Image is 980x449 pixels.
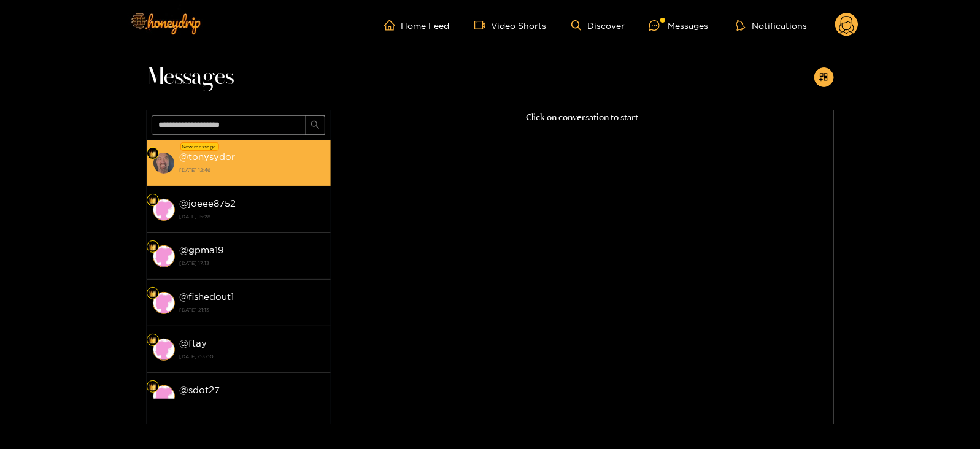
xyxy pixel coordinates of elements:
div: New message [180,142,219,151]
strong: @ fishedout1 [180,291,234,302]
a: Discover [571,20,625,31]
span: Messages [147,63,234,92]
strong: @ gpma19 [180,245,225,255]
img: conversation [153,245,175,267]
img: conversation [153,385,175,407]
button: Notifications [733,19,811,31]
button: search [306,115,325,135]
strong: [DATE] 15:28 [180,211,325,222]
img: Fan Level [149,197,156,204]
strong: [DATE] 12:46 [180,164,325,175]
img: Fan Level [149,337,156,344]
strong: @ joeee8752 [180,198,236,209]
span: home [384,20,401,31]
span: appstore-add [819,72,828,83]
a: Home Feed [384,20,450,31]
strong: [DATE] 21:13 [180,304,325,315]
img: conversation [153,152,175,174]
p: Click on conversation to start [331,110,834,125]
strong: [DATE] 17:13 [180,258,325,269]
strong: @ tonysydor [180,152,236,162]
img: conversation [153,199,175,221]
button: appstore-add [814,67,834,87]
img: Fan Level [149,290,156,297]
a: Video Shorts [474,20,547,31]
strong: @ ftay [180,338,207,348]
img: conversation [153,292,175,314]
img: conversation [153,339,175,361]
img: Fan Level [149,244,156,251]
span: search [311,120,320,131]
img: Fan Level [149,383,156,391]
strong: @ sdot27 [180,385,220,395]
strong: [DATE] 03:00 [180,351,325,362]
span: video-camera [474,20,492,31]
strong: [DATE] 09:30 [180,397,325,409]
img: Fan Level [149,150,156,158]
div: Messages [649,18,708,33]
